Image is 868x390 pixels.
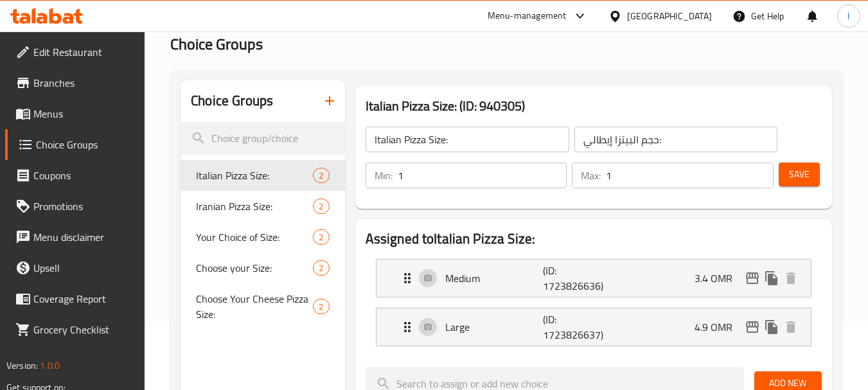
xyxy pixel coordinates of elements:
div: Choices [313,299,329,314]
div: Menu-management [488,8,567,24]
div: Expand [376,260,811,297]
h3: Italian Pizza Size: (ID: 940305) [366,96,822,116]
button: edit [743,269,762,288]
div: Your Choice of Size:2 [181,222,344,253]
button: delete [781,269,801,288]
a: Menus [5,98,145,129]
button: edit [743,317,762,337]
a: Menu disclaimer [5,222,145,253]
span: Italian Pizza Size: [196,168,313,183]
span: Choose your Size: [196,260,313,276]
span: 1.0.0 [40,357,60,374]
a: Upsell [5,253,145,283]
span: Choice Groups [36,137,135,152]
span: Upsell [33,260,135,276]
button: duplicate [762,269,781,288]
span: 2 [314,231,328,244]
span: Menus [33,106,135,121]
a: Choice Groups [5,129,145,160]
span: Menu disclaimer [33,229,135,245]
li: Expand [366,303,822,351]
a: Grocery Checklist [5,314,145,345]
span: Save [789,166,810,182]
p: Max: [581,168,601,183]
a: Coverage Report [5,283,145,314]
span: Branches [33,75,135,91]
a: Edit Restaurant [5,37,145,67]
span: l [847,9,849,23]
p: Min: [375,168,393,183]
a: Promotions [5,191,145,222]
a: Coupons [5,160,145,191]
span: Iranian Pizza Size: [196,199,313,214]
span: Promotions [33,199,135,214]
p: Medium [445,270,544,286]
span: Choose Your Cheese Pizza Size: [196,291,313,322]
div: [GEOGRAPHIC_DATA] [627,9,712,23]
button: delete [781,317,801,337]
p: (ID: 1723826636) [543,263,608,294]
a: Branches [5,67,145,98]
button: duplicate [762,317,781,337]
h2: Choice Groups [191,91,273,111]
span: Coupons [33,168,135,183]
p: (ID: 1723826637) [543,312,608,342]
span: 2 [314,200,328,213]
div: Italian Pizza Size:2 [181,160,344,191]
input: search [181,122,344,155]
span: Version: [6,357,38,374]
span: 2 [314,301,328,313]
span: Choice Groups [170,30,263,58]
div: Choose Your Cheese Pizza Size:2 [181,283,344,330]
span: Grocery Checklist [33,322,135,337]
div: Choose your Size:2 [181,253,344,283]
p: Large [445,319,544,335]
span: Coverage Report [33,291,135,306]
button: Save [779,163,820,186]
span: 2 [314,170,328,182]
span: Your Choice of Size: [196,229,313,245]
div: Iranian Pizza Size:2 [181,191,344,222]
p: 4.9 OMR [695,319,743,335]
span: Edit Restaurant [33,44,135,60]
h2: Assigned to Italian Pizza Size: [366,229,822,249]
p: 3.4 OMR [695,270,743,286]
span: 2 [314,262,328,274]
div: Choices [313,260,329,276]
li: Expand [366,254,822,303]
div: Expand [376,308,811,346]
